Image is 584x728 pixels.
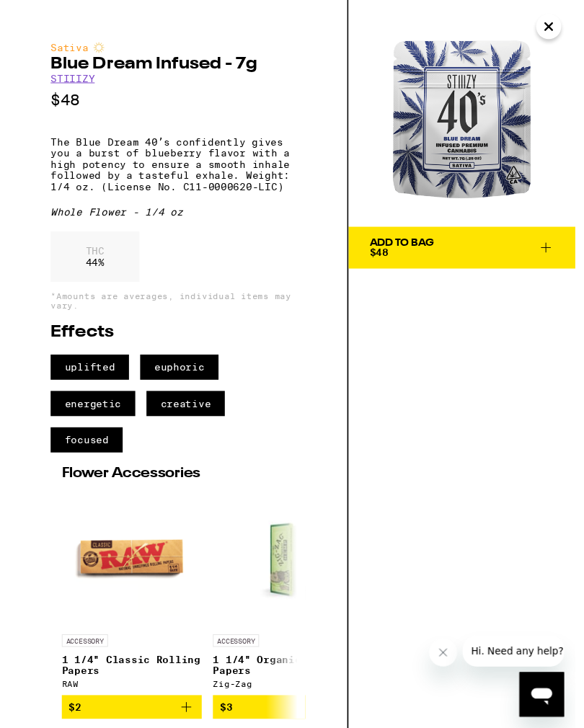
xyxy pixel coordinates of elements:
[55,700,199,709] div: RAW
[350,234,584,277] button: Add To Bag$48
[55,502,199,647] img: RAW - 1 1/4" Classic Rolling Papers
[211,502,355,647] img: Zig-Zag - 1 1/4" Organic Hemp Papers
[43,403,130,429] span: energetic
[43,141,306,198] p: The Blue Dream 40ʼs confidently gives you a burst of blueberry flavor with a high potency to ensu...
[372,254,391,266] span: $48
[43,440,118,466] span: focused
[43,43,306,55] div: Sativa
[55,674,199,697] p: 1 1/4" Classic Rolling Papers
[55,502,199,716] a: Open page for 1 1/4" Classic Rolling Papers from RAW
[142,403,223,429] span: creative
[544,14,570,40] button: Close
[211,502,355,716] a: Open page for 1 1/4" Organic Hemp Papers from Zig-Zag
[43,94,306,112] p: $48
[43,334,306,351] h2: Effects
[43,75,89,86] a: STIIIZY
[211,674,355,697] p: 1 1/4" Organic Hemp Papers
[433,658,462,687] iframe: Close message
[211,700,355,709] div: Zig-Zag
[211,654,258,667] p: ACCESSORY
[43,213,306,224] div: Whole Flower - 1/4 oz
[372,245,438,255] div: Add To Bag
[43,301,306,319] p: *Amounts are averages, individual items may vary.
[43,58,306,75] h2: Blue Dream Infused - 7g
[136,365,216,391] span: euphoric
[55,481,294,495] h2: Flower Accessories
[43,239,135,290] div: 44 %
[55,654,102,667] p: ACCESSORY
[43,365,124,391] span: uplifted
[87,43,99,55] img: sativaColor.svg
[468,655,572,687] iframe: Message from company
[79,253,99,265] p: THC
